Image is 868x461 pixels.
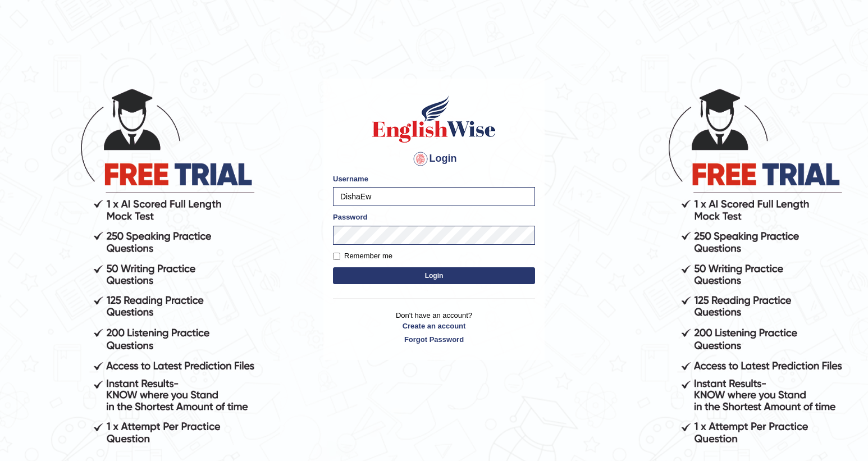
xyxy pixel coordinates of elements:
[333,174,368,184] label: Username
[333,321,535,331] a: Create an account
[333,250,392,262] label: Remember me
[333,334,535,345] a: Forgot Password
[333,253,340,260] input: Remember me
[370,94,498,144] img: Logo of English Wise sign in for intelligent practice with AI
[333,267,535,284] button: Login
[333,212,367,222] label: Password
[333,310,535,345] p: Don't have an account?
[333,150,535,168] h4: Login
